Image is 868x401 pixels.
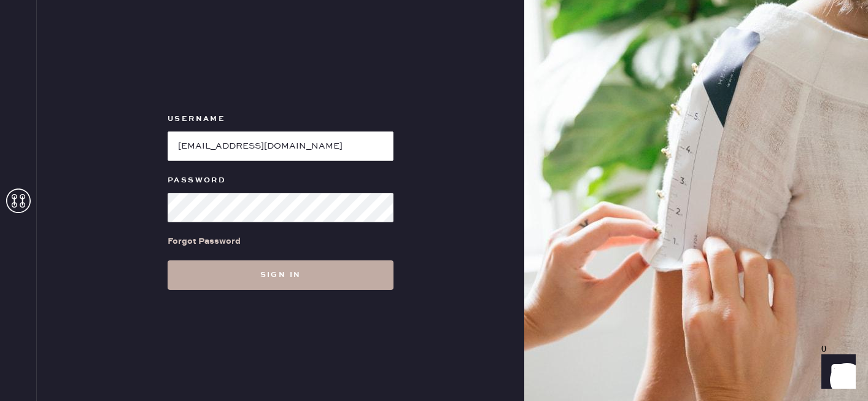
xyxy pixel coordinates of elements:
iframe: Front Chat [810,346,862,399]
a: Forgot Password [168,222,241,260]
div: Forgot Password [168,235,241,248]
label: Username [168,112,393,127]
label: Password [168,173,393,188]
input: e.g. john@doe.com [168,131,393,161]
button: Sign in [168,260,393,290]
